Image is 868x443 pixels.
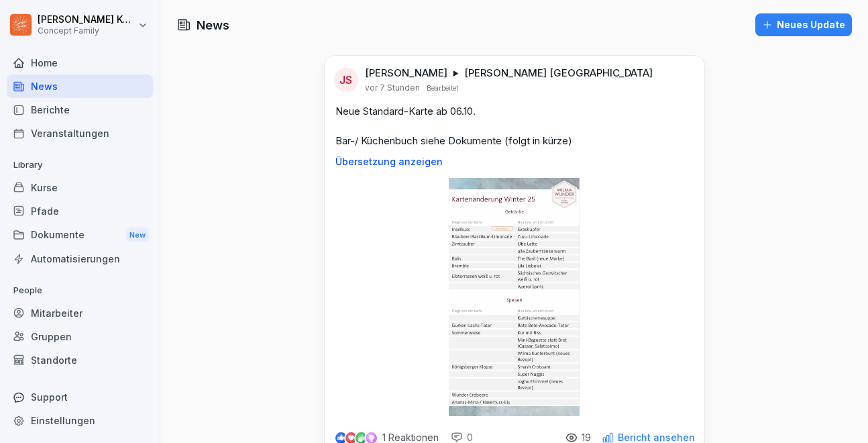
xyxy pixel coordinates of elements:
a: Standorte [7,348,153,372]
p: [PERSON_NAME] Komarov [38,14,135,26]
p: [PERSON_NAME] [GEOGRAPHIC_DATA] [464,66,653,80]
div: New [126,228,149,243]
button: Neues Update [755,13,852,36]
p: 19 [582,432,591,443]
a: Pfade [7,199,153,223]
a: Berichte [7,98,153,121]
p: Übersetzung anzeigen [335,156,694,167]
img: love [346,433,356,443]
p: vor 7 Stunden [365,83,420,93]
a: Gruppen [7,325,153,348]
p: [PERSON_NAME] [365,66,447,80]
p: Concept Family [38,26,135,36]
a: Kurse [7,176,153,199]
a: Automatisierungen [7,247,153,270]
p: Bearbeitet [427,83,458,93]
div: Support [7,385,153,409]
p: Neue Standard-Karte ab 06.10. Bar-/ Küchenbuch siehe Dokumente (folgt in kürze) [335,104,694,148]
p: People [7,280,153,301]
h1: News [197,16,229,34]
p: Bericht ansehen [618,432,695,443]
a: News [7,75,153,98]
p: 1 Reaktionen [382,432,439,443]
div: Neues Update [762,17,845,32]
a: DokumenteNew [7,223,153,248]
a: Mitarbeiter [7,301,153,325]
a: Home [7,51,153,75]
img: ioos2yyh79s1jwnox0mriomn.png [449,178,580,416]
a: Einstellungen [7,409,153,432]
img: like [335,432,346,443]
p: Library [7,154,153,176]
a: Veranstaltungen [7,121,153,145]
div: Dokumente [7,223,153,248]
div: JS [334,68,358,92]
